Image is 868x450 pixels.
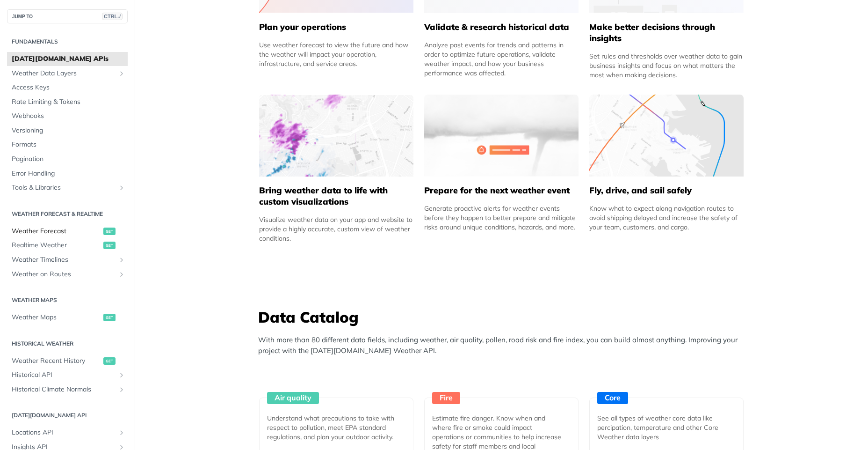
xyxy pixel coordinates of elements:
div: See all types of weather core data like percipation, temperature and other Core Weather data layers [597,413,728,442]
a: Error Handling [7,167,128,181]
span: Weather Timelines [12,255,116,265]
span: Weather Maps [12,313,101,322]
button: Show subpages for Weather Timelines [118,256,125,264]
p: With more than 80 different data fields, including weather, air quality, pollen, road risk and fi... [258,335,749,356]
button: Show subpages for Weather on Routes [118,271,125,278]
span: Error Handling [12,169,125,178]
button: Show subpages for Locations API [118,429,125,436]
span: Weather Data Layers [12,69,116,78]
span: Versioning [12,126,125,135]
button: JUMP TOCTRL-/ [7,9,128,23]
a: Weather on RoutesShow subpages for Weather on Routes [7,267,128,281]
div: Generate proactive alerts for weather events before they happen to better prepare and mitigate ri... [424,204,579,232]
a: Weather Recent Historyget [7,354,128,368]
a: Rate Limiting & Tokens [7,95,128,109]
h2: Weather Forecast & realtime [7,210,128,218]
a: Weather TimelinesShow subpages for Weather Timelines [7,253,128,267]
span: Access Keys [12,83,125,92]
span: Locations API [12,428,116,437]
img: 2c0a313-group-496-12x.svg [424,95,579,177]
h5: Fly, drive, and sail safely [589,185,744,196]
span: get [103,242,116,249]
div: Fire [432,392,460,404]
h3: Data Catalog [258,307,749,327]
a: Locations APIShow subpages for Locations API [7,426,128,440]
button: Show subpages for Historical Climate Normals [118,386,125,393]
div: Analyze past events for trends and patterns in order to optimize future operations, validate weat... [424,40,579,78]
a: Formats [7,138,128,152]
a: Tools & LibrariesShow subpages for Tools & Libraries [7,181,128,195]
a: Access Keys [7,81,128,95]
span: Tools & Libraries [12,183,116,192]
span: get [103,228,116,235]
div: Use weather forecast to view the future and how the weather will impact your operation, infrastru... [259,40,413,68]
span: Formats [12,140,125,149]
a: Pagination [7,152,128,166]
h5: Plan your operations [259,22,413,33]
span: Weather Forecast [12,227,101,236]
a: Historical Climate NormalsShow subpages for Historical Climate Normals [7,383,128,397]
button: Show subpages for Tools & Libraries [118,184,125,192]
span: Weather Recent History [12,356,101,366]
span: Realtime Weather [12,241,101,250]
h5: Prepare for the next weather event [424,185,579,196]
div: Air quality [267,392,319,404]
a: Realtime Weatherget [7,238,128,252]
a: Weather Mapsget [7,310,128,325]
div: Visualize weather data on your app and website to provide a highly accurate, custom view of weath... [259,215,413,243]
h5: Bring weather data to life with custom visualizations [259,185,413,207]
span: get [103,314,116,321]
a: Versioning [7,124,128,138]
button: Show subpages for Historical API [118,371,125,379]
span: Pagination [12,155,125,164]
div: Know what to expect along navigation routes to avoid shipping delayed and increase the safety of ... [589,204,744,232]
div: Set rules and thresholds over weather data to gain business insights and focus on what matters th... [589,52,744,80]
h5: Validate & research historical data [424,22,579,33]
span: Rate Limiting & Tokens [12,97,125,107]
a: Webhooks [7,109,128,123]
h2: [DATE][DOMAIN_NAME] API [7,411,128,420]
a: Historical APIShow subpages for Historical API [7,368,128,382]
span: Historical Climate Normals [12,385,116,394]
span: [DATE][DOMAIN_NAME] APIs [12,54,125,64]
span: get [103,357,116,365]
div: Understand what precautions to take with respect to pollution, meet EPA standard regulations, and... [267,413,398,442]
h5: Make better decisions through insights [589,22,744,44]
h2: Historical Weather [7,339,128,348]
a: [DATE][DOMAIN_NAME] APIs [7,52,128,66]
img: 4463876-group-4982x.svg [259,95,413,177]
button: Show subpages for Weather Data Layers [118,70,125,77]
span: Webhooks [12,111,125,121]
h2: Weather Maps [7,296,128,304]
a: Weather Forecastget [7,224,128,238]
span: Historical API [12,370,116,380]
h2: Fundamentals [7,37,128,46]
div: Core [597,392,628,404]
span: Weather on Routes [12,270,116,279]
a: Weather Data LayersShow subpages for Weather Data Layers [7,66,128,81]
span: CTRL-/ [102,13,123,20]
img: 994b3d6-mask-group-32x.svg [589,95,744,177]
